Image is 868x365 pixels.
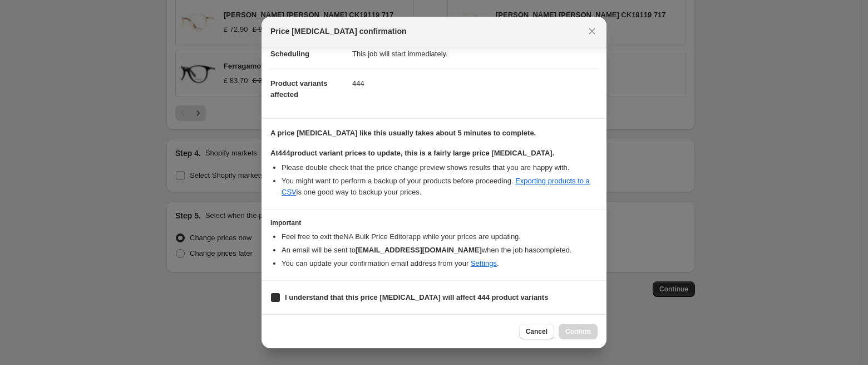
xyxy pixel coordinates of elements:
[282,231,598,242] li: Feel free to exit the NA Bulk Price Editor app while your prices are updating.
[282,176,598,198] li: You might want to perform a backup of your products before proceeding. is one good way to backup ...
[282,245,598,256] li: An email will be sent to when the job has completed .
[270,50,309,58] span: Scheduling
[526,327,548,336] span: Cancel
[282,258,598,269] li: You can update your confirmation email address from your .
[282,177,590,196] a: Exporting products to a CSV
[270,149,554,157] b: At 444 product variant prices to update, this is a fairly large price [MEDICAL_DATA].
[519,324,554,339] button: Cancel
[282,162,598,173] li: Please double check that the price change preview shows results that you are happy with.
[285,293,548,301] b: I understand that this price [MEDICAL_DATA] will affect 444 product variants
[356,246,482,254] b: [EMAIL_ADDRESS][DOMAIN_NAME]
[352,39,598,69] dd: This job will start immediately.
[584,23,600,39] button: Close
[270,26,407,37] span: Price [MEDICAL_DATA] confirmation
[471,259,497,267] a: Settings
[270,79,328,99] span: Product variants affected
[270,129,536,137] b: A price [MEDICAL_DATA] like this usually takes about 5 minutes to complete.
[352,69,598,98] dd: 444
[270,218,598,227] h3: Important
